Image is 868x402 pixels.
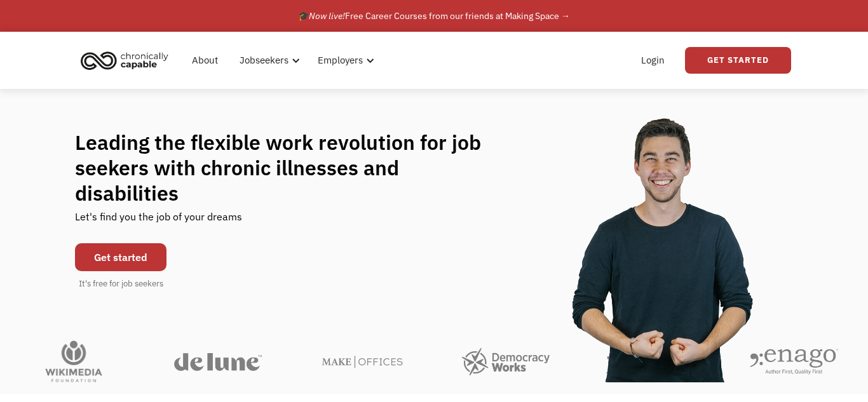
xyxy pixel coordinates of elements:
div: Employers [318,53,363,68]
a: Get started [75,243,166,271]
a: Login [634,40,672,81]
a: Get Started [685,47,791,74]
div: Let's find you the job of your dreams [75,206,242,237]
div: 🎓 Free Career Courses from our friends at Making Space → [298,8,570,23]
img: Chronically Capable logo [77,46,172,74]
div: Jobseekers [232,40,304,81]
em: Now live! [309,10,345,22]
div: Jobseekers [240,53,288,68]
a: About [184,40,226,81]
div: Employers [310,40,378,81]
a: home [77,46,178,74]
div: It's free for job seekers [79,278,163,290]
h1: Leading the flexible work revolution for job seekers with chronic illnesses and disabilities [75,130,506,206]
